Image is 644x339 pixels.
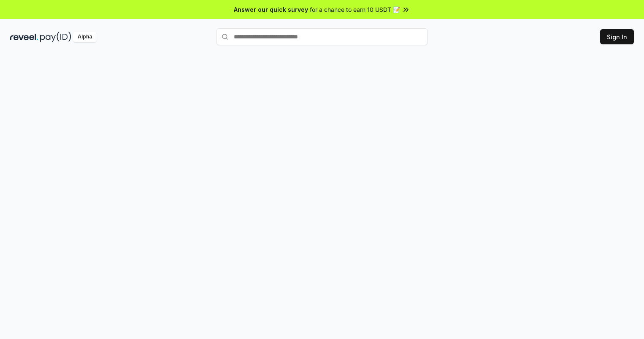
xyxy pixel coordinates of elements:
span: for a chance to earn 10 USDT 📝 [310,5,400,14]
img: pay_id [40,32,71,42]
img: reveel_dark [10,32,38,42]
button: Sign In [600,29,634,44]
span: Answer our quick survey [234,5,308,14]
div: Alpha [73,32,97,42]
